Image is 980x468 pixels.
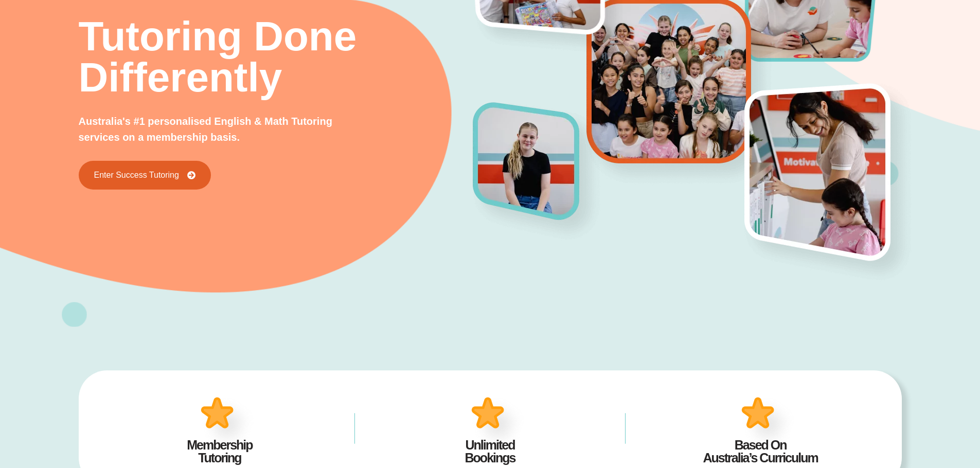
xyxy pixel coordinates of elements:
h2: Based On Australia’s Curriculum [641,439,880,464]
h2: Membership Tutoring [100,439,340,464]
h2: Tutoring Done Differently [79,16,474,98]
h2: Unlimited Bookings [370,439,610,464]
p: Australia's #1 personalised English & Math Tutoring services on a membership basis. [79,114,367,145]
iframe: Chat Widget [809,352,980,468]
span: Enter Success Tutoring [94,171,179,179]
a: Enter Success Tutoring [79,161,211,190]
